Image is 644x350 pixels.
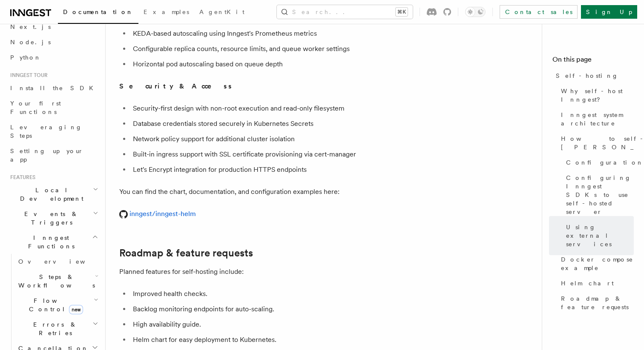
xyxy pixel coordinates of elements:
span: Helm chart [561,279,614,287]
button: Inngest Functions [7,230,100,254]
span: Configuration [566,158,644,167]
p: You can find the chart, documentation, and configuration examples here: [119,186,460,198]
span: Self-hosting [556,71,618,80]
a: Roadmap & feature requests [558,291,634,315]
button: Errors & Retries [15,317,100,341]
span: Your first Functions [10,100,61,115]
strong: Security & Access [119,82,233,90]
a: Inngest system architecture [558,107,634,131]
a: Install the SDK [7,80,100,96]
button: Local Development [7,182,100,206]
a: inngest/inngest-helm [119,210,196,218]
li: Configurable replica counts, resource limits, and queue worker settings [130,43,460,55]
a: Helm chart [558,276,634,291]
a: Contact sales [500,5,578,19]
span: Docker compose example [561,255,634,272]
a: Docker compose example [558,252,634,276]
span: Install the SDK [10,85,98,91]
span: Python [10,54,41,61]
li: Let's Encrypt integration for production HTTPS endpoints [130,164,460,176]
a: Examples [138,3,194,23]
button: Events & Triggers [7,206,100,230]
span: Local Development [7,186,93,203]
kbd: ⌘K [396,8,408,16]
span: Flow Control [15,296,94,313]
li: Built-in ingress support with SSL certificate provisioning via cert-manager [130,148,460,160]
a: Python [7,50,100,65]
button: Toggle dark mode [465,7,486,17]
span: Configuring Inngest SDKs to use self-hosted server [566,174,634,216]
span: Next.js [10,23,51,30]
a: Leveraging Steps [7,120,100,143]
a: AgentKit [194,3,250,23]
span: Leveraging Steps [10,124,82,139]
a: Your first Functions [7,96,100,120]
span: Inngest tour [7,72,48,79]
span: Setting up your app [10,148,83,163]
a: Sign Up [581,5,637,19]
span: Events & Triggers [7,210,93,227]
span: Node.js [10,39,51,46]
li: Database credentials stored securely in Kubernetes Secrets [130,118,460,130]
li: Network policy support for additional cluster isolation [130,133,460,145]
span: new [69,305,83,314]
a: Self-hosting [552,68,634,83]
span: Inngest system architecture [561,111,634,128]
p: Planned features for self-hosting include: [119,266,460,278]
span: Examples [144,9,189,15]
button: Flow Controlnew [15,293,100,317]
a: Configuration [563,155,634,170]
span: Roadmap & feature requests [561,294,634,311]
a: Roadmap & feature requests [119,247,253,259]
span: Errors & Retries [15,320,92,337]
li: Improved health checks. [130,288,460,300]
a: Documentation [58,3,138,24]
li: High availability guide. [130,319,460,330]
a: Why self-host Inngest? [558,83,634,107]
li: Horizontal pod autoscaling based on queue depth [130,58,460,70]
a: How to self-host [PERSON_NAME] [558,131,634,155]
h4: On this page [552,54,634,68]
button: Steps & Workflows [15,269,100,293]
span: Inngest Functions [7,233,92,250]
li: Security-first design with non-root execution and read-only filesystem [130,102,460,114]
a: Setting up your app [7,143,100,167]
span: Steps & Workflows [15,273,95,290]
a: Node.js [7,34,100,50]
a: Configuring Inngest SDKs to use self-hosted server [563,170,634,219]
button: Search...⌘K [277,5,413,19]
span: Documentation [63,9,133,15]
span: Using external services [566,223,634,248]
li: Backlog monitoring endpoints for auto-scaling. [130,303,460,315]
span: Overview [18,258,106,265]
a: Next.js [7,19,100,34]
li: KEDA-based autoscaling using Inngest's Prometheus metrics [130,28,460,40]
li: Helm chart for easy deployment to Kubernetes. [130,334,460,346]
a: Using external services [563,219,634,252]
span: Why self-host Inngest? [561,87,634,104]
span: Features [7,174,35,181]
span: AgentKit [199,9,244,15]
a: Overview [15,254,100,269]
